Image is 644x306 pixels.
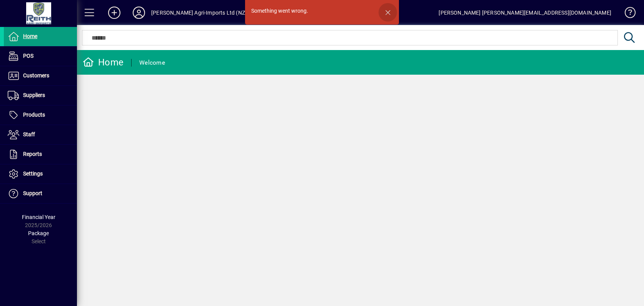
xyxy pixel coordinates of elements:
[23,92,45,98] span: Suppliers
[23,72,49,79] span: Customers
[4,47,77,66] a: POS
[83,56,123,69] div: Home
[139,57,165,69] div: Welcome
[4,184,77,203] a: Support
[23,190,42,196] span: Support
[4,66,77,85] a: Customers
[4,125,77,144] a: Staff
[23,171,43,177] span: Settings
[23,131,35,137] span: Staff
[23,53,33,59] span: POS
[439,7,611,19] div: [PERSON_NAME] [PERSON_NAME][EMAIL_ADDRESS][DOMAIN_NAME]
[102,6,127,20] button: Add
[23,112,45,118] span: Products
[4,86,77,105] a: Suppliers
[23,33,37,39] span: Home
[127,6,151,20] button: Profile
[151,7,269,19] div: [PERSON_NAME] Agri-Imports Ltd (NZ Tractors)
[4,145,77,164] a: Reports
[4,105,77,125] a: Products
[22,214,55,220] span: Financial Year
[619,2,634,27] a: Knowledge Base
[4,164,77,184] a: Settings
[23,151,42,157] span: Reports
[28,230,49,236] span: Package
